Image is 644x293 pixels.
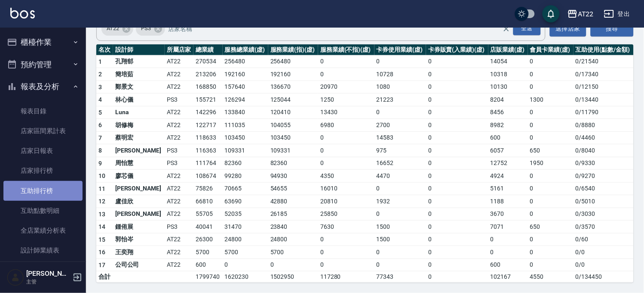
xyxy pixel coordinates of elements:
[374,271,426,283] td: 77343
[573,55,634,68] td: 0 / 21540
[318,119,374,132] td: 6980
[193,233,222,246] td: 26300
[426,81,488,94] td: 0
[3,201,83,221] a: 互助點數明細
[426,55,488,68] td: 0
[193,68,222,81] td: 213206
[26,278,70,286] p: 主管
[528,119,573,132] td: 0
[268,81,318,94] td: 136670
[528,208,573,221] td: 0
[268,221,318,234] td: 23840
[268,94,318,106] td: 125044
[528,106,573,119] td: 0
[193,44,222,56] th: 總業績
[3,31,83,53] button: 櫃檯作業
[223,144,268,157] td: 109331
[426,144,488,157] td: 0
[223,271,268,283] td: 1620230
[573,106,634,119] td: 0 / 11790
[591,21,634,37] button: 搜尋
[166,21,518,36] input: 店家名稱
[268,246,318,259] td: 5700
[223,94,268,106] td: 126294
[98,71,102,78] span: 2
[26,269,70,278] h5: [PERSON_NAME]
[223,44,268,56] th: 服務總業績(虛)
[374,94,426,106] td: 21223
[223,221,268,234] td: 31470
[165,44,193,56] th: 所屬店家
[426,68,488,81] td: 0
[318,246,374,259] td: 0
[528,195,573,208] td: 0
[223,106,268,119] td: 133840
[113,182,165,195] td: [PERSON_NAME]
[268,55,318,68] td: 256480
[573,94,634,106] td: 0 / 13440
[193,271,222,283] td: 1799740
[374,221,426,234] td: 1500
[513,22,541,35] div: 全選
[573,144,634,157] td: 0 / 8040
[318,106,374,119] td: 13430
[528,81,573,94] td: 0
[426,271,488,283] td: 0
[98,134,102,141] span: 7
[3,261,83,281] a: 設計師日報表
[98,249,106,256] span: 16
[528,157,573,170] td: 1950
[528,259,573,271] td: 0
[318,131,374,144] td: 0
[488,44,528,56] th: 店販業績(虛)
[10,8,35,19] img: Logo
[488,55,528,68] td: 14054
[318,55,374,68] td: 0
[3,75,83,98] button: 報表及分析
[528,44,573,56] th: 會員卡業績(虛)
[136,22,165,36] div: PS3
[374,259,426,271] td: 0
[488,271,528,283] td: 102167
[98,172,106,179] span: 10
[223,157,268,170] td: 82360
[374,55,426,68] td: 0
[318,233,374,246] td: 0
[426,182,488,195] td: 0
[550,21,586,37] button: 選擇店家
[573,182,634,195] td: 0 / 6540
[268,106,318,119] td: 120410
[573,68,634,81] td: 0 / 17340
[564,5,597,23] button: AT22
[374,81,426,94] td: 1080
[165,221,193,234] td: PS3
[318,182,374,195] td: 16010
[3,181,83,201] a: 互助排行榜
[374,208,426,221] td: 0
[500,23,512,35] button: Clear
[488,106,528,119] td: 8456
[223,170,268,183] td: 99280
[268,44,318,56] th: 服務業績(指)(虛)
[573,221,634,234] td: 0 / 3570
[528,94,573,106] td: 1300
[268,157,318,170] td: 82360
[426,131,488,144] td: 0
[165,157,193,170] td: PS3
[113,131,165,144] td: 蔡明宏
[268,119,318,132] td: 104055
[165,246,193,259] td: AT22
[193,157,222,170] td: 111764
[223,182,268,195] td: 70665
[113,246,165,259] td: 王奕翔
[193,259,222,271] td: 600
[374,182,426,195] td: 0
[98,58,102,65] span: 1
[374,131,426,144] td: 14583
[601,6,634,22] button: 登出
[113,81,165,94] td: 鄭景文
[165,106,193,119] td: AT22
[98,223,106,230] span: 14
[488,195,528,208] td: 1188
[573,170,634,183] td: 0 / 9270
